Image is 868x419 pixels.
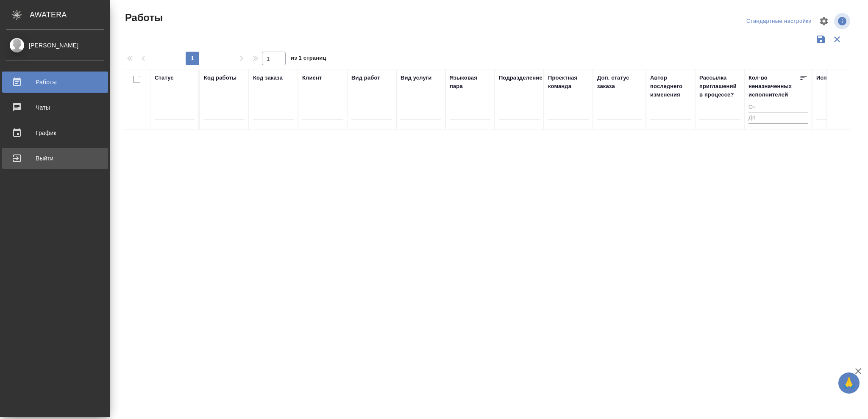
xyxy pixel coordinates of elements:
[2,72,108,93] a: Работы
[123,11,163,25] span: Работы
[6,76,104,88] div: Работы
[597,74,642,91] div: Доп. статус заказа
[450,74,490,91] div: Языковая пара
[2,148,108,169] a: Выйти
[816,74,854,82] div: Исполнитель
[744,15,814,28] div: split button
[834,13,852,29] span: Посмотреть информацию
[650,74,691,99] div: Автор последнего изменения
[499,74,542,82] div: Подразделение
[401,74,432,82] div: Вид услуги
[842,374,856,392] span: 🙏
[814,11,834,31] span: Настроить таблицу
[204,74,236,82] div: Код работы
[253,74,283,82] div: Код заказа
[302,74,322,82] div: Клиент
[838,372,860,394] button: 🙏
[291,53,326,65] span: из 1 страниц
[6,127,104,139] div: График
[699,74,740,99] div: Рассылка приглашений в процессе?
[829,31,845,47] button: Сбросить фильтры
[6,41,104,50] div: [PERSON_NAME]
[351,74,380,82] div: Вид работ
[155,74,174,82] div: Статус
[6,101,104,114] div: Чаты
[813,31,829,47] button: Сохранить фильтры
[748,102,808,113] input: От
[30,6,110,23] div: AWATERA
[548,74,589,91] div: Проектная команда
[2,122,108,143] a: График
[748,113,808,123] input: До
[6,152,104,165] div: Выйти
[2,97,108,118] a: Чаты
[748,74,799,99] div: Кол-во неназначенных исполнителей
